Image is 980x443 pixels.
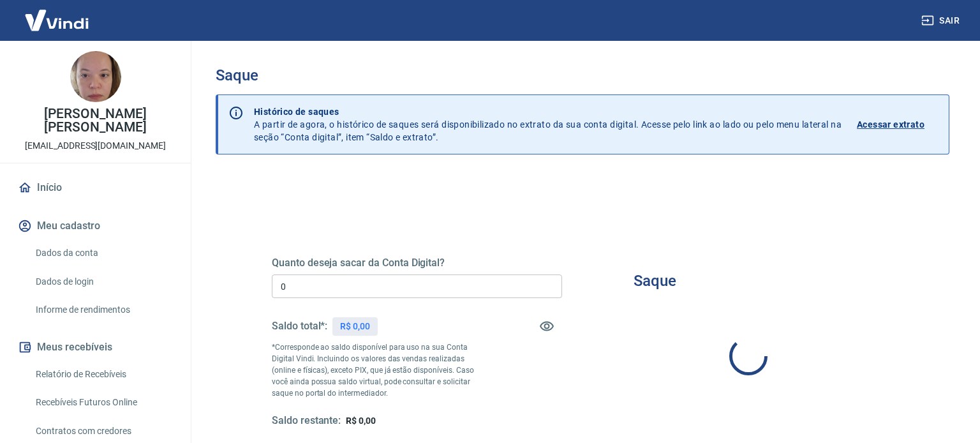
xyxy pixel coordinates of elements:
h3: Saque [216,66,949,84]
a: Acessar extrato [857,105,939,144]
p: Histórico de saques [254,105,842,118]
h5: Saldo total*: [272,320,327,333]
p: Acessar extrato [857,118,924,131]
a: Informe de rendimentos [31,297,175,323]
a: Recebíveis Futuros Online [31,389,175,416]
p: *Corresponde ao saldo disponível para uso na sua Conta Digital Vindi. Incluindo os valores das ve... [272,342,489,399]
a: Início [15,174,175,202]
img: Vindi [15,1,98,40]
p: A partir de agora, o histórico de saques será disponibilizado no extrato da sua conta digital. Ac... [254,105,842,144]
button: Meus recebíveis [15,333,175,361]
button: Sair [919,9,965,33]
h3: Saque [634,272,676,290]
h5: Quanto deseja sacar da Conta Digital? [272,257,562,269]
h5: Saldo restante: [272,414,341,428]
p: [PERSON_NAME] [PERSON_NAME] [10,107,181,134]
button: Meu cadastro [15,212,175,240]
p: [EMAIL_ADDRESS][DOMAIN_NAME] [25,139,166,153]
a: Relatório de Recebíveis [31,361,175,387]
span: R$ 0,00 [346,416,376,426]
a: Dados de login [31,269,175,295]
p: R$ 0,00 [340,320,370,333]
a: Dados da conta [31,240,175,266]
img: 5d99e8ce-aa18-4d96-b7c2-c32b09b92ebf.jpeg [70,51,121,102]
